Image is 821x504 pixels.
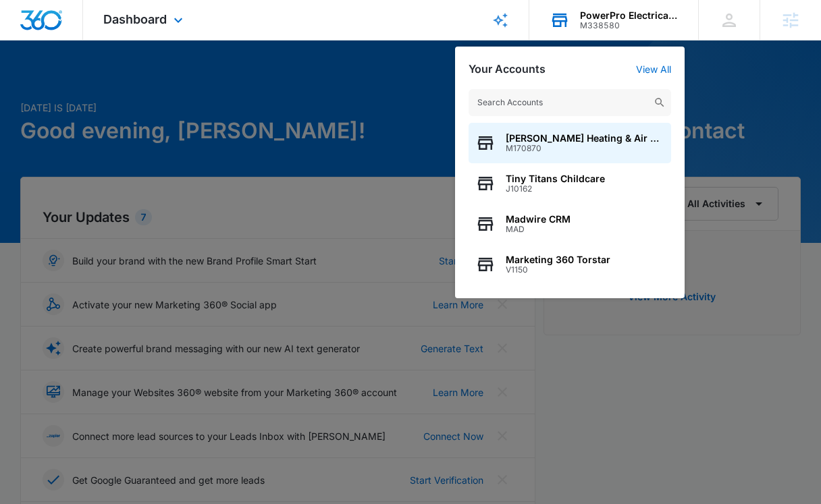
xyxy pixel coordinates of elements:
span: Tiny Titans Childcare [506,173,605,184]
span: Marketing 360 Torstar [506,254,610,265]
span: Madwire CRM [506,214,571,225]
input: Search Accounts [469,89,671,116]
span: J10162 [506,184,605,194]
span: Dashboard [103,12,167,26]
img: logo_orange.svg [22,22,32,32]
div: Domain Overview [51,80,121,88]
span: [PERSON_NAME] Heating & Air Conditioning [506,133,664,144]
h2: Your Accounts [469,63,546,76]
span: V1150 [506,265,610,275]
a: View All [636,63,671,75]
img: tab_keywords_by_traffic_grey.svg [134,78,145,89]
button: Marketing 360 TorstarV1150 [469,244,671,285]
div: Domain: [DOMAIN_NAME] [35,35,149,46]
button: Madwire CRMMAD [469,204,671,244]
div: account name [580,10,679,21]
span: MAD [506,225,571,234]
button: Tiny Titans ChildcareJ10162 [469,163,671,204]
img: tab_domain_overview_orange.svg [36,78,47,89]
span: M170870 [506,144,664,153]
img: website_grey.svg [22,35,32,46]
div: account id [580,21,679,30]
button: [PERSON_NAME] Heating & Air ConditioningM170870 [469,123,671,163]
div: v 4.0.25 [38,22,66,32]
div: Keywords by Traffic [149,80,228,88]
